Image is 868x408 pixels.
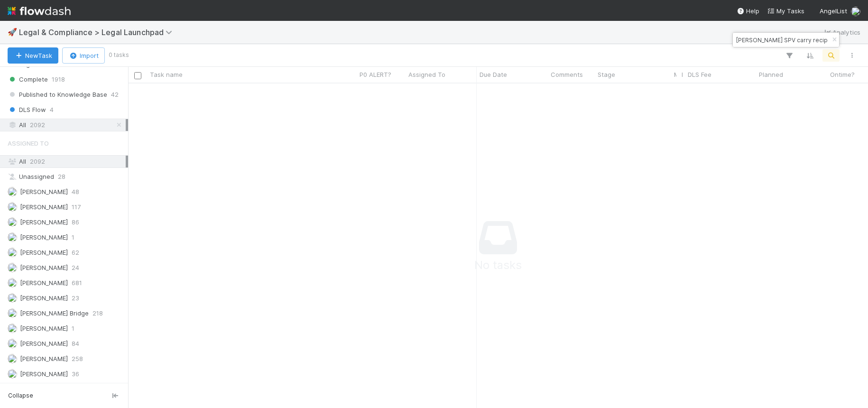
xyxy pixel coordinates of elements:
span: Legal Services Category [682,70,683,79]
span: 24 [72,262,79,274]
span: Due Date [480,70,507,79]
div: Help [737,6,759,16]
span: [PERSON_NAME] [20,218,68,226]
span: Comments [551,70,583,79]
span: Ontime? [830,70,855,79]
span: 48 [72,186,79,198]
span: [PERSON_NAME] [20,188,68,195]
span: [PERSON_NAME] [20,294,68,302]
img: avatar_a4636af5-5cff-4727-96ca-57e288ae360f.png [8,248,17,257]
span: [PERSON_NAME] [20,370,68,378]
span: 2092 [30,158,45,165]
div: All [8,119,126,131]
span: 28 [58,171,65,183]
span: 1 [72,323,74,334]
span: Complete [8,74,48,85]
img: avatar_e79b5690-6eb7-467c-97bb-55e5d29541a1.png [8,263,17,272]
span: 84 [72,338,79,350]
span: 42 [111,89,119,101]
a: Analytics [823,27,860,38]
span: DLS Flow [8,104,46,116]
span: 62 [72,247,79,259]
span: 1918 [52,74,65,85]
img: avatar_0b1dbcb8-f701-47e0-85bc-d79ccc0efe6c.png [8,354,17,363]
span: 2092 [30,119,45,131]
span: P0 ALERT? [360,70,391,79]
span: [PERSON_NAME] [20,340,68,347]
span: [PERSON_NAME] [20,264,68,271]
img: avatar_c076790d-28b7-4a7a-bad0-2a816e3f273c.png [8,324,17,333]
img: logo-inverted-e16ddd16eac7371096b0.svg [8,3,71,19]
img: avatar_b5be9b1b-4537-4870-b8e7-50cc2287641b.png [8,339,17,348]
img: avatar_0b1dbcb8-f701-47e0-85bc-d79ccc0efe6c.png [851,7,860,16]
span: DLS Fee [688,70,711,79]
img: avatar_764264af-fc64-48ee-9ff7-d72d3801ac54.png [8,202,17,212]
img: avatar_9b18377c-2ab8-4698-9af2-31fe0779603e.png [8,217,17,227]
input: Toggle All Rows Selected [134,72,141,79]
button: Import [62,47,105,64]
span: [PERSON_NAME] [20,249,68,256]
span: AngelList [820,7,847,15]
img: avatar_19e755a3-ac7f-4634-82f7-0d4c85addabd.png [8,293,17,303]
span: Collapse [8,391,33,400]
span: 36 [72,368,79,380]
span: 86 [72,216,79,228]
span: 1 [72,232,74,243]
span: Published to Knowledge Base [8,89,107,101]
span: 218 [92,307,103,319]
span: Task name [150,70,183,79]
small: 0 tasks [109,51,129,59]
input: Search... [734,34,829,46]
div: All [8,156,126,167]
span: [PERSON_NAME] [20,279,68,287]
span: Matter Type [674,70,676,79]
span: 258 [72,353,83,365]
span: [PERSON_NAME] [20,355,68,362]
div: Unassigned [8,171,126,183]
span: 🚀 [8,28,17,36]
span: [PERSON_NAME] [20,233,68,241]
span: Assigned To [408,70,445,79]
span: My Tasks [767,7,804,15]
img: avatar_4038989c-07b2-403a-8eae-aaaab2974011.png [8,308,17,318]
span: 4 [50,104,54,116]
span: 117 [72,201,81,213]
span: 23 [72,292,79,304]
img: avatar_e7d5656d-bda2-4d83-89d6-b6f9721f96bd.png [8,232,17,242]
span: [PERSON_NAME] Bridge [20,309,89,317]
span: [PERSON_NAME] [20,325,68,332]
span: [PERSON_NAME] [20,203,68,211]
span: Planned [759,70,783,79]
span: Stage [598,70,615,79]
img: avatar_ba76ddef-3fd0-4be4-9bc3-126ad567fcd5.png [8,278,17,287]
span: Legal & Compliance > Legal Launchpad [19,28,177,37]
span: Assigned To [8,134,49,153]
button: NewTask [8,47,58,64]
span: 681 [72,277,82,289]
img: avatar_cd087ddc-540b-4a45-9726-71183506ed6a.png [8,369,17,379]
img: avatar_2c958fe4-7690-4b4d-a881-c5dfc7d29e13.png [8,187,17,196]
